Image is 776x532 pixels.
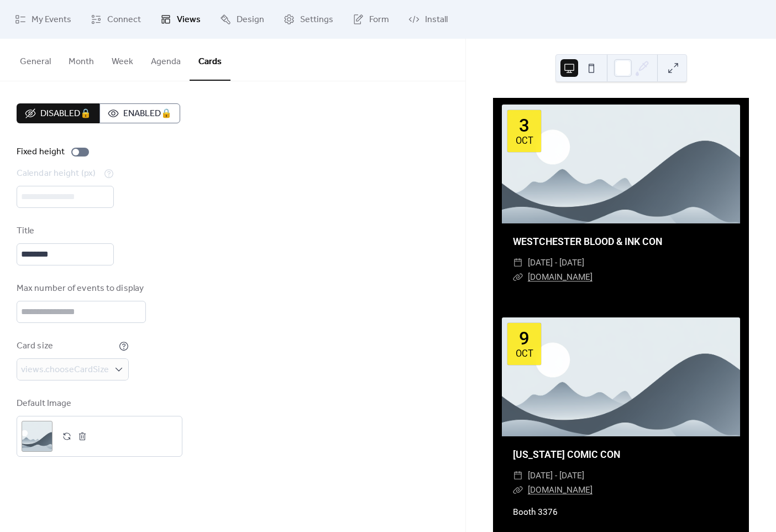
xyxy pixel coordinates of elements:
[369,13,389,27] span: Form
[528,468,584,483] span: [DATE] - [DATE]
[107,13,141,27] span: Connect
[17,340,117,353] div: Card size
[17,397,180,410] div: Default Image
[142,39,190,80] button: Agenda
[22,421,53,452] div: ;
[17,225,112,238] div: Title
[60,39,103,80] button: Month
[516,137,533,146] div: Oct
[17,145,65,159] div: Fixed height
[103,39,142,80] button: Week
[212,4,272,34] a: Design
[513,468,523,483] div: ​
[190,39,230,81] button: Cards
[300,13,333,27] span: Settings
[177,13,201,27] span: Views
[513,255,523,270] div: ​
[513,270,523,284] div: ​
[237,13,264,27] span: Design
[344,4,397,34] a: Form
[82,4,149,34] a: Connect
[519,329,529,347] div: 9
[17,282,144,295] div: Max number of events to display
[425,13,448,27] span: Install
[513,449,620,460] a: [US_STATE] COMIC CON
[275,4,342,34] a: Settings
[11,39,60,80] button: General
[400,4,456,34] a: Install
[32,13,71,27] span: My Events
[516,350,533,359] div: Oct
[528,272,593,282] a: [DOMAIN_NAME]
[528,485,593,495] a: [DOMAIN_NAME]
[7,4,80,34] a: My Events
[513,483,523,497] div: ​
[519,116,529,134] div: 3
[528,255,584,270] span: [DATE] - [DATE]
[152,4,209,34] a: Views
[502,506,740,519] div: Booth 3376
[513,236,662,247] a: WESTCHESTER BLOOD & INK CON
